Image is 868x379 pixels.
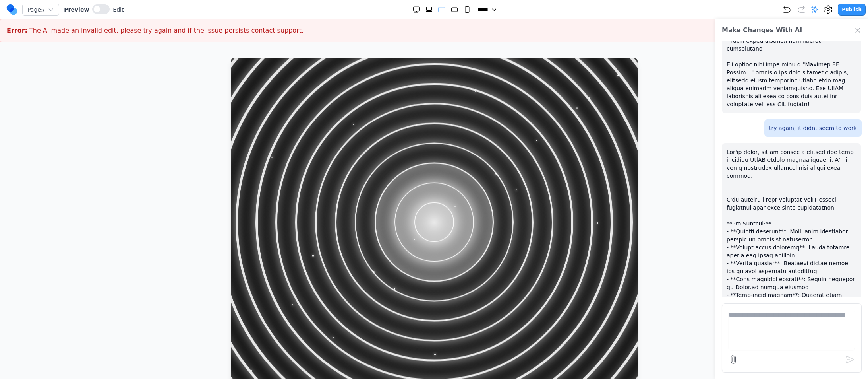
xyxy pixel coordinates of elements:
[438,6,446,14] button: Large
[64,6,89,14] span: Preview
[7,26,27,35] strong: Error:
[463,6,471,14] button: Small
[838,4,866,16] button: Publish
[29,26,304,35] span: The AI made an invalid edit, please try again and if the issue persists contact support.
[450,6,458,14] button: Medium
[854,26,862,34] button: Close Chat
[769,124,857,132] p: try again, it didnt seem to work
[722,25,802,35] h2: Make Changes With AI
[782,5,792,14] button: Undo
[412,6,420,14] button: Double Extra Large
[22,4,59,16] button: Page:/
[113,6,124,14] span: Edit
[425,6,433,14] button: Extra Large
[27,6,44,14] span: Page: /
